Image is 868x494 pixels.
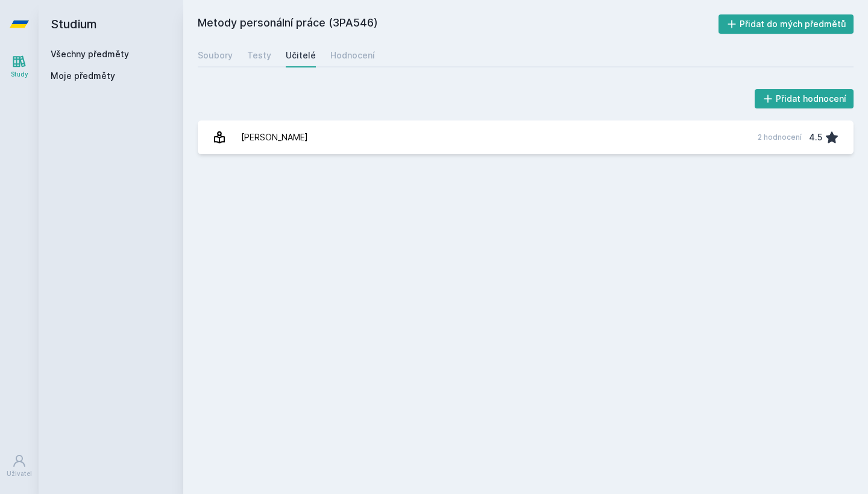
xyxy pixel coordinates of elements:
a: Uživatel [2,448,36,484]
button: Přidat hodnocení [755,89,854,108]
div: Učitelé [286,49,316,61]
a: Soubory [198,43,233,67]
div: Testy [247,49,271,61]
a: Testy [247,43,271,67]
button: Přidat do mých předmětů [719,14,854,34]
div: Soubory [198,49,233,61]
div: [PERSON_NAME] [241,125,308,149]
div: 2 hodnocení [758,133,802,142]
h2: Metody personální práce (3PA546) [198,14,719,34]
div: Uživatel [7,469,32,478]
a: Study [2,48,36,85]
span: Moje předměty [51,70,115,82]
div: Hodnocení [330,49,375,61]
a: Všechny předměty [51,49,129,59]
a: Učitelé [286,43,316,67]
div: Study [11,70,28,79]
a: Hodnocení [330,43,375,67]
div: 4.5 [809,125,822,149]
a: [PERSON_NAME] 2 hodnocení 4.5 [198,120,854,154]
